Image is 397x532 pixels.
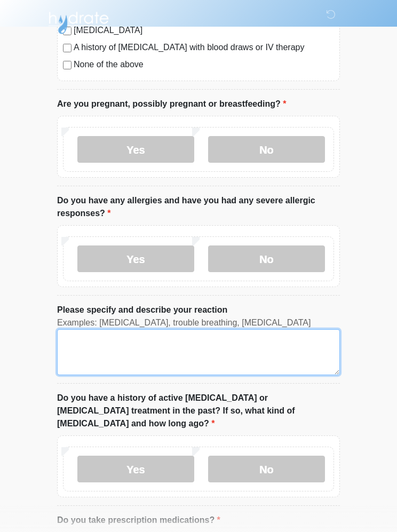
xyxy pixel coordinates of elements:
[77,136,194,163] label: Yes
[57,316,340,329] div: Examples: [MEDICAL_DATA], trouble breathing, [MEDICAL_DATA]
[57,392,340,430] label: Do you have a history of active [MEDICAL_DATA] or [MEDICAL_DATA] treatment in the past? If so, wh...
[63,61,72,69] input: None of the above
[208,136,325,163] label: No
[208,245,325,272] label: No
[57,514,220,527] label: Do you take prescription medications?
[57,98,286,110] label: Are you pregnant, possibly pregnant or breastfeeding?
[208,456,325,482] label: No
[63,44,72,52] input: A history of [MEDICAL_DATA] with blood draws or IV therapy
[57,304,227,316] label: Please specify and describe your reaction
[57,194,340,220] label: Do you have any allergies and have you had any severe allergic responses?
[74,41,334,54] label: A history of [MEDICAL_DATA] with blood draws or IV therapy
[77,456,194,482] label: Yes
[74,58,334,71] label: None of the above
[46,8,110,35] img: Hydrate IV Bar - Flagstaff Logo
[77,245,194,272] label: Yes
